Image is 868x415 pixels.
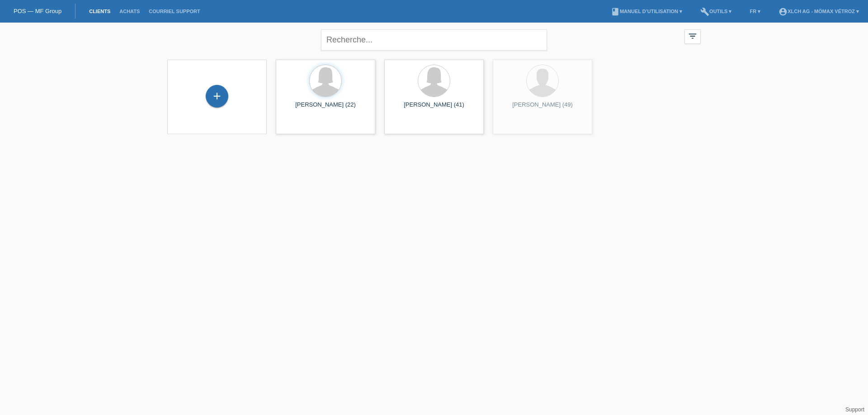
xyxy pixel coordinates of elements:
[696,9,736,14] a: buildOutils ▾
[845,406,864,413] a: Support
[688,31,698,41] i: filter_list
[778,7,788,16] i: account_circle
[700,7,709,16] i: build
[606,9,687,14] a: bookManuel d’utilisation ▾
[745,9,765,14] a: FR ▾
[206,89,228,104] div: Enregistrer le client
[611,7,620,16] i: book
[144,9,204,14] a: Courriel Support
[321,29,547,51] input: Recherche...
[85,9,115,14] a: Clients
[500,101,585,116] div: [PERSON_NAME] (49)
[283,101,368,116] div: [PERSON_NAME] (22)
[392,101,476,116] div: [PERSON_NAME] (41)
[14,8,61,14] a: POS — MF Group
[115,9,144,14] a: Achats
[774,9,863,14] a: account_circleXLCH AG - Mömax Vétroz ▾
